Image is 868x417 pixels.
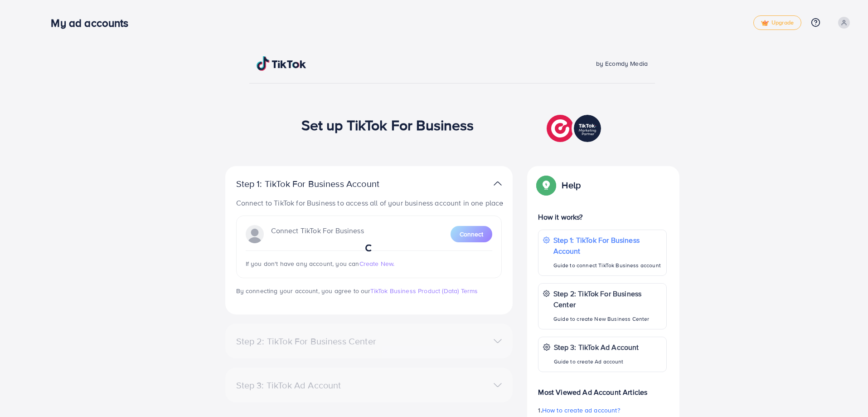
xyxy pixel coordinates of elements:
[51,16,136,29] h3: My ad accounts
[553,288,662,310] p: Step 2: TikTok For Business Center
[236,178,408,189] p: Step 1: TikTok For Business Account
[596,59,648,68] span: by Ecomdy Media
[301,116,474,133] h1: Set up TikTok For Business
[761,20,769,26] img: tick
[753,15,801,30] a: tickUpgrade
[553,260,662,271] p: Guide to connect TikTok Business account
[538,405,667,416] p: 1.
[553,314,662,324] p: Guide to create New Business Center
[538,211,667,222] p: How it works?
[494,177,502,190] img: TikTok partner
[538,379,667,397] p: Most Viewed Ad Account Articles
[547,113,603,144] img: TikTok partner
[562,180,581,191] p: Help
[257,56,306,71] img: TikTok
[553,235,662,256] p: Step 1: TikTok For Business Account
[554,342,639,353] p: Step 3: TikTok Ad Account
[761,20,794,26] span: Upgrade
[554,356,639,367] p: Guide to create Ad account
[538,177,554,193] img: Popup guide
[542,406,620,415] span: How to create ad account?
